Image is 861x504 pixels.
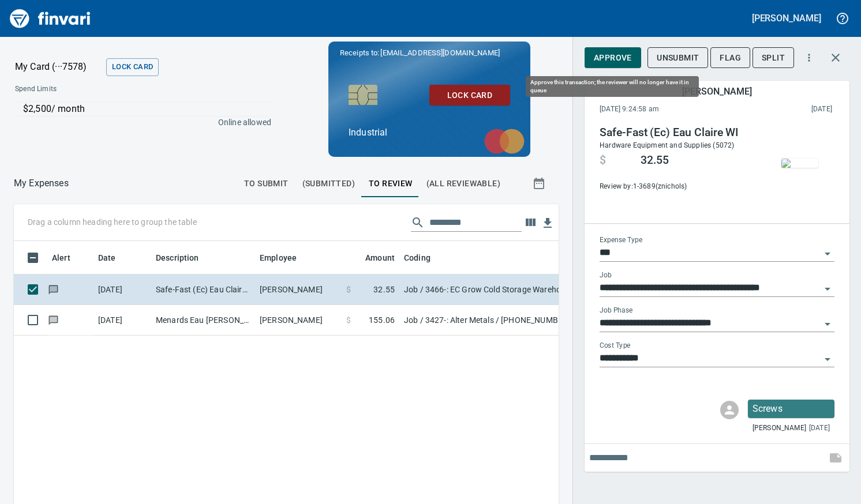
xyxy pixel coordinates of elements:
[28,216,197,228] p: Drag a column heading here to group the table
[710,47,750,69] button: Flag
[260,251,312,265] span: Employee
[373,284,395,295] span: 32.55
[822,44,849,72] button: Close transaction
[600,104,735,115] span: [DATE] 9:24:58 am
[47,316,59,324] span: Has messages
[244,176,289,191] span: To Submit
[647,47,708,69] button: Unsubmit
[346,284,351,295] span: $
[641,153,669,167] span: 32.55
[151,305,255,336] td: Menards Eau [PERSON_NAME] [PERSON_NAME] Eau [PERSON_NAME]
[682,85,751,97] h5: [PERSON_NAME]
[439,88,501,103] span: Lock Card
[753,47,794,69] button: Split
[255,274,342,305] td: [PERSON_NAME]
[539,215,556,232] button: Download Table
[600,181,753,193] span: Review by: 1-3689 (znichols)
[404,251,430,265] span: Coding
[522,214,539,231] button: Choose columns to display
[720,51,741,65] span: Flag
[52,251,70,265] span: Alert
[600,126,753,140] h4: Safe-Fast (Ec) Eau Claire WI
[809,423,830,434] span: [DATE]
[379,47,500,58] span: [EMAIL_ADDRESS][DOMAIN_NAME]
[23,102,269,116] p: $2,500 / month
[302,176,355,191] span: (Submitted)
[753,423,806,434] span: [PERSON_NAME]
[819,351,836,367] button: Open
[819,246,836,262] button: Open
[14,176,69,190] p: My Expenses
[365,251,395,265] span: Amount
[350,251,395,265] span: Amount
[752,12,821,24] h5: [PERSON_NAME]
[404,251,446,265] span: Coding
[14,176,69,190] nav: breadcrumb
[600,343,631,349] label: Cost Type
[594,51,632,65] span: Approve
[600,272,612,279] label: Job
[156,251,199,265] span: Description
[349,126,510,140] p: Industrial
[819,316,836,332] button: Open
[600,307,632,314] label: Job Phase
[369,314,395,326] span: 155.06
[426,176,500,191] span: (All Reviewable)
[522,170,559,197] button: Show transactions within a particular date range
[93,274,151,305] td: [DATE]
[151,274,255,305] td: Safe-Fast (Ec) Eau Claire WI
[822,444,849,472] span: This records your note into the expense. If you would like to send a message to an employee inste...
[399,305,688,336] td: Job / 3427-: Alter Metals / [PHONE_NUMBER]: Fasteners & Adhesives - Carpentry / 2: Material
[6,116,271,128] p: Online allowed
[47,285,59,293] span: Has messages
[429,85,510,106] button: Lock Card
[15,60,102,74] p: My Card (···7578)
[255,305,342,336] td: [PERSON_NAME]
[98,251,131,265] span: Date
[15,84,163,95] span: Spend Limits
[781,159,818,168] img: receipts%2Fmarketjohnson%2F2025-08-27%2FcKRq5RgkWaeAFblBOmCV2fLPA2s2__nXaFQisbQwf50S1KT3Wg_thumb.jpg
[52,251,85,265] span: Alert
[600,153,606,167] span: $
[796,45,822,70] button: More
[399,274,688,305] td: Job / 3466-: EC Grow Cold Storage Warehouse Addition / 06987-48-: Fasteners & Adhesives / 2: Mate...
[585,47,641,69] button: Approve
[735,104,832,115] span: This charge was settled by the merchant and appears on the 2025/08/31 statement.
[657,51,699,65] span: Unsubmit
[753,402,830,416] p: Screws
[156,251,214,265] span: Description
[98,251,116,265] span: Date
[346,314,351,326] span: $
[819,281,836,297] button: Open
[340,47,519,59] p: Receipts to:
[106,58,159,76] button: Lock Card
[762,51,785,65] span: Split
[600,237,642,244] label: Expense Type
[7,5,93,32] img: Finvari
[93,305,151,336] td: [DATE]
[478,123,530,160] img: mastercard.svg
[112,61,153,74] span: Lock Card
[749,9,824,27] button: [PERSON_NAME]
[260,251,297,265] span: Employee
[600,141,734,149] span: Hardware Equipment and Supplies (5072)
[369,176,413,191] span: To Review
